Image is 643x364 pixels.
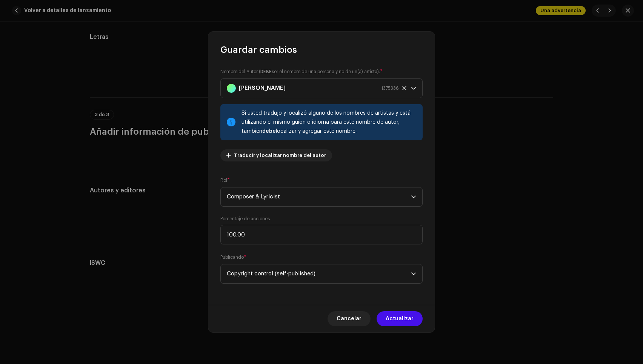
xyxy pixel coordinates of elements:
button: Traducir y localizar nombre del autor [220,149,332,161]
input: Ingrese el porcentaje de acciones [220,225,423,244]
strong: DEBE [260,69,272,74]
span: Composer & Lyricist [227,187,411,206]
small: Publicando [220,253,244,261]
strong: debe [262,129,276,134]
span: 1375336 [381,79,399,98]
small: Nombre del Autor ( ser el nombre de una persona y no de un(a) artista). [220,68,380,75]
span: Delvinson Machado Cordoba [227,79,411,98]
strong: [PERSON_NAME] [239,79,286,98]
button: Cancelar [328,311,371,326]
small: Rol [220,177,227,184]
button: Actualizar [377,311,423,326]
span: Copyright control (self-published) [227,264,411,283]
label: Porcentaje de acciones [220,216,270,222]
span: Guardar cambios [220,44,297,56]
div: dropdown trigger [411,264,416,283]
span: Cancelar [337,311,361,326]
span: Actualizar [386,311,414,326]
div: dropdown trigger [411,187,416,206]
span: Traducir y localizar nombre del autor [234,148,326,163]
div: dropdown trigger [411,79,416,98]
div: Si usted tradujo y localizó alguno de los nombres de artistas y está utilizando el mismo guion o ... [242,109,417,136]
